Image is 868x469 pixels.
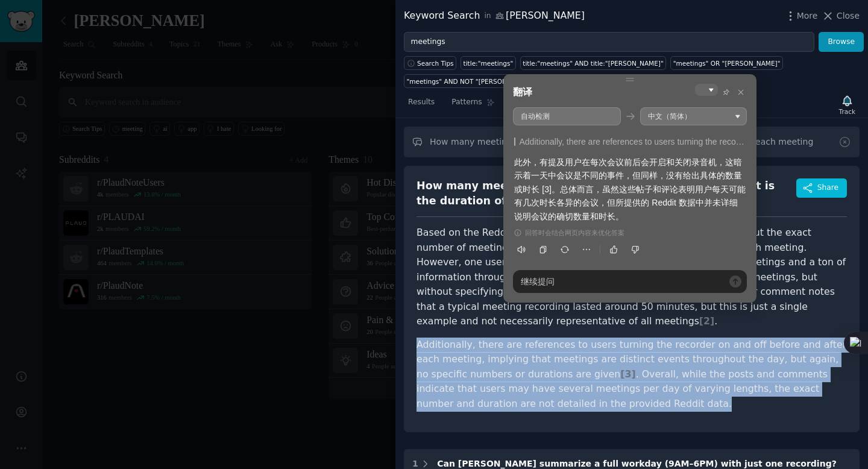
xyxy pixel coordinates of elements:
a: Results [404,93,439,118]
span: in [484,11,491,22]
div: "meetings" AND NOT "[PERSON_NAME]" [407,77,534,86]
p: Additionally, there are references to users turning the recorder on and off before and after each... [417,338,847,412]
a: title:"meetings" AND title:"[PERSON_NAME]" [520,56,666,70]
div: How many meetings does a user have each day, and what is the duration of each meeting [417,178,796,208]
button: Browse [819,32,864,52]
span: [ 2 ] [699,315,714,327]
span: Patterns [451,97,482,108]
button: Search Tips [404,56,456,70]
a: Patterns [447,93,498,118]
button: Close [822,10,860,22]
button: More [784,10,818,22]
a: title:"meetings" [461,56,516,70]
div: title:"meetings" AND title:"[PERSON_NAME]" [523,59,663,68]
div: title:"meetings" [464,59,514,68]
span: Close [837,10,860,22]
span: Search Tips [417,59,454,68]
p: Based on the Reddit data provided, there is no explicit information about the exact number of mee... [417,225,847,329]
button: Track [835,92,860,118]
div: "meetings" OR "[PERSON_NAME]" [673,59,781,68]
a: "meetings" AND NOT "[PERSON_NAME]" [404,74,536,88]
div: Track [839,107,855,116]
button: Share [796,178,847,198]
span: [ 3 ] [620,368,635,380]
input: Try a keyword related to your business [404,32,814,52]
span: Can [PERSON_NAME] summarize a full workday (9AM–6PM) with just one recording? [437,459,837,468]
a: "meetings" OR "[PERSON_NAME]" [670,56,783,70]
span: Results [408,97,435,108]
input: Ask a question about meetings in this audience... [404,127,860,157]
span: Share [817,183,838,194]
div: Keyword Search [PERSON_NAME] [404,8,585,24]
span: More [797,10,818,22]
